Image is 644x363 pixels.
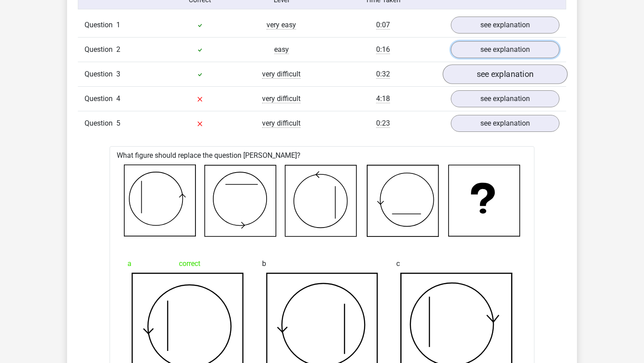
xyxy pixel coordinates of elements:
[116,94,120,103] span: 4
[116,21,120,29] span: 1
[451,90,559,107] a: see explanation
[274,45,289,54] span: easy
[85,20,116,30] span: Question
[267,21,296,30] span: very easy
[396,255,400,273] span: c
[85,69,116,80] span: Question
[127,255,248,273] div: correct
[376,119,390,128] span: 0:23
[376,21,390,30] span: 0:07
[85,118,116,129] span: Question
[443,64,568,84] a: see explanation
[376,94,390,103] span: 4:18
[451,17,559,34] a: see explanation
[262,70,301,79] span: very difficult
[85,93,116,104] span: Question
[116,45,120,54] span: 2
[116,70,120,78] span: 3
[451,115,559,132] a: see explanation
[262,119,301,128] span: very difficult
[116,119,120,127] span: 5
[376,70,390,79] span: 0:32
[262,94,301,103] span: very difficult
[262,255,266,273] span: b
[451,41,559,58] a: see explanation
[127,255,131,273] span: a
[85,44,116,55] span: Question
[376,45,390,54] span: 0:16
